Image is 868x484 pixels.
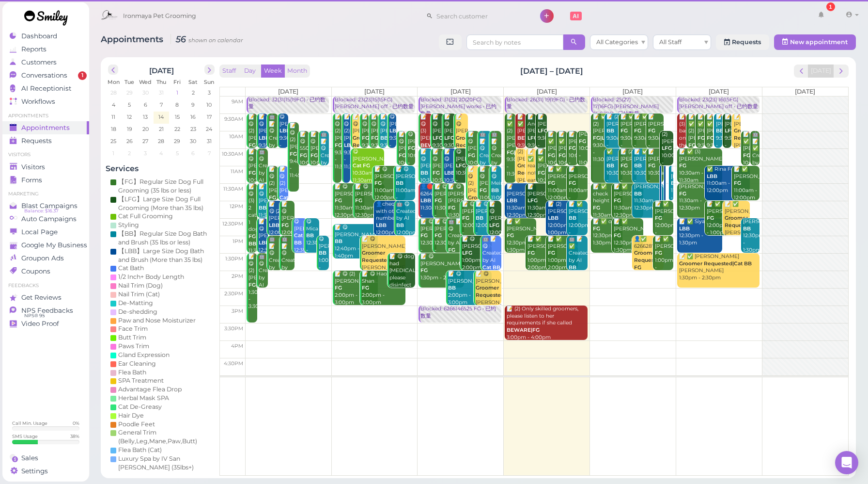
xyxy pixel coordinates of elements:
[659,38,682,46] span: All Staff
[648,128,655,134] b: FG
[634,128,641,134] b: FG
[606,128,614,134] b: BB
[491,166,501,216] div: 📝 😋 Meimei 11:00am - 12:00pm
[352,148,384,184] div: 😋 [PERSON_NAME] 10:30am - 11:30am
[281,222,289,228] b: FG
[517,113,527,163] div: 📝 ✅ [PERSON_NAME] 9:30am - 10:30am
[396,201,415,251] div: 🤖 😋 Created by AI 12:00pm - 1:00pm
[527,250,535,256] b: FG
[420,218,436,261] div: 📝 😋 [PERSON_NAME] 12:30pm - 1:30pm
[21,124,70,132] span: Appointments
[774,34,856,50] button: New appointment
[743,131,750,181] div: 📝 ✅ [PERSON_NAME] 10:00am - 11:00am
[108,65,118,75] button: prev
[733,166,759,201] div: 📝 ✅ [PERSON_NAME] 11:00am - 12:00pm
[420,253,464,282] div: 📝 😋 [PERSON_NAME] 1:30pm - 2:30pm
[300,152,307,159] b: FG
[679,260,752,267] b: Groomer Requested|Cat BB
[606,162,614,169] b: BB
[318,236,329,278] div: 😋 [PERSON_NAME] 1:00pm - 2:00pm
[420,267,428,274] b: FG
[434,197,442,204] b: FG
[299,131,309,181] div: 📝 😋 5501 10:00am - 11:00am
[468,152,475,159] b: FG
[362,135,369,141] b: FG
[21,58,57,66] span: Customers
[606,148,622,191] div: ✅ [PERSON_NAME] 10:30am - 11:30am
[420,232,428,239] b: FG
[2,82,89,95] a: AI Receptionist
[21,71,67,80] span: Conversations
[248,148,258,198] div: 📝 😋 [PERSON_NAME] 10:30am - 11:30am
[444,170,455,176] b: LBB
[2,134,89,147] a: Requests
[794,65,809,78] button: prev
[407,131,415,174] div: 😋 [PERSON_NAME] 10:00am - 11:00am
[462,250,472,256] b: LFG
[462,215,469,221] b: FG
[380,113,387,163] div: 📝 😋 [PERSON_NAME] 9:30am - 10:30am
[568,166,588,209] div: 📝 [PERSON_NAME] 11:00am - 12:00pm
[371,113,378,163] div: 📝 😋 [PERSON_NAME] 9:30am - 10:30am
[578,131,587,166] div: [PERSON_NAME] 10:00am - 11:00am
[2,174,89,187] a: Forms
[506,113,516,177] div: 📝 ✅ (2) [PERSON_NAME]. [PERSON_NAME] 9:30am - 11:30am
[456,162,466,169] b: LFG
[671,180,679,186] b: BB
[306,232,314,239] b: BB
[2,151,89,158] li: Visitors
[2,212,89,226] a: Auto Campaigns
[634,162,642,169] b: BB
[2,252,89,265] a: Groupon Ads
[434,218,450,261] div: 📝 😋 [PERSON_NAME] 12:30pm - 1:30pm
[374,180,382,186] b: FG
[569,215,576,221] b: BB
[335,142,351,148] b: FG|BB
[389,253,415,339] div: 📝 😋 dog had [MEDICAL_DATA], please disinfect the tools before trimming this dog. 1:30pm - 2:30pm
[579,138,586,145] b: FG
[290,151,309,157] b: FG|LBB
[790,38,848,46] span: New appointment
[420,148,433,198] div: 📝 😋 [PERSON_NAME] 10:30am - 11:30am
[21,241,87,249] span: Google My Business
[448,218,464,275] div: 🤖 📝 😋 Created by AI 12:30pm - 1:30pm
[420,183,436,226] div: 👤🛑 6264837000 11:30am - 12:30pm
[489,201,501,251] div: 📝 😋 [PERSON_NAME] 12:00pm - 1:00pm
[433,8,527,24] input: Search customer
[716,128,724,134] b: BB
[259,240,269,246] b: LBB
[396,180,403,186] b: BB
[319,250,326,256] b: BB
[620,162,628,169] b: FG
[361,236,405,278] div: 📝 😋 [PERSON_NAME] [PERSON_NAME] 1:00pm - 2:00pm
[294,218,307,268] div: 😋 [PERSON_NAME] 12:30pm - 1:30pm
[679,253,759,282] div: 📝 ✅ [PERSON_NAME] [PERSON_NAME] 1:30pm - 2:30pm
[2,69,89,82] a: Conversations 1
[547,131,557,181] div: 📝 ✅ [PERSON_NAME] 10:00am - 11:00am
[634,191,642,197] b: BB
[634,148,650,191] div: 📝 ✅ [PERSON_NAME] 10:30am - 11:30am
[568,201,588,243] div: 📝 ✅ [PERSON_NAME] 12:00pm - 1:00pm
[2,113,89,119] li: Appointments
[279,128,290,134] b: LBB
[320,131,329,202] div: 🤖 📝 😋 Created by AI 10:00am - 11:00am
[334,113,341,171] div: 📝 😋 (2) [PERSON_NAME] 9:30am - 11:30am
[606,113,622,156] div: 📝 (2) [PERSON_NAME] 9:30am - 10:30am
[248,113,258,171] div: 📝 😋 (2) [PERSON_NAME] 9:30am - 10:30am
[537,148,547,198] div: 📝 ✅ [PERSON_NAME] 10:30am - 11:30am
[634,183,664,212] div: [PERSON_NAME] 11:30am - 12:30pm
[396,222,404,228] b: BB
[2,226,89,239] a: Local Page
[547,166,577,201] div: 📝 ✅ [PERSON_NAME] 11:00am - 12:00pm
[467,166,480,237] div: 📝 😋 (2) [PERSON_NAME] [PERSON_NAME] 11:00am - 12:00pm
[310,152,318,159] b: FG
[375,201,405,243] div: 👤check in with other number 12:00pm - 1:00pm
[455,148,468,191] div: 😋 [PERSON_NAME] 10:30am - 11:30am
[648,162,655,169] b: FG
[2,161,89,174] a: Visitors
[335,197,342,204] b: FG
[334,97,415,111] div: Blocked: 23(23)15(15FG)[PERSON_NAME] off • 已约数量
[537,113,547,156] div: 📝 [PERSON_NAME] 9:30am - 10:30am
[568,131,578,174] div: 📝 [PERSON_NAME] 10:00am - 11:00am
[21,267,50,275] span: Coupons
